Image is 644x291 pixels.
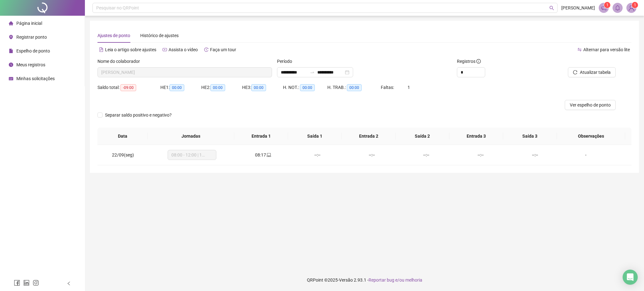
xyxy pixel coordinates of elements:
[295,151,340,158] div: --:--
[9,63,13,67] span: clock-circle
[266,153,271,157] span: laptop
[97,58,144,65] label: Nome do colaborador
[369,277,422,283] span: Reportar bug e/ou melhoria
[33,280,39,286] span: instagram
[9,76,13,81] span: schedule
[342,128,396,145] th: Entrada 2
[140,33,179,38] span: Histórico de ajustes
[99,47,103,52] span: file-text
[283,84,327,91] div: H. NOT.:
[9,35,13,39] span: environment
[210,84,225,91] span: 00:00
[16,76,55,81] span: Minhas solicitações
[573,70,577,74] span: reload
[627,3,636,13] img: 84174
[634,3,636,7] span: 1
[101,68,268,77] span: THAMARA DE CARVALHO SANTOS SOUSA
[347,84,362,91] span: 00:00
[16,62,45,67] span: Meus registros
[97,128,147,145] th: Data
[9,21,13,25] span: home
[97,84,160,91] div: Saldo total:
[570,102,611,108] span: Ver espelho de ponto
[210,47,236,52] span: Faça um tour
[567,151,604,158] div: -
[67,281,71,286] span: left
[310,70,315,75] span: to
[97,33,130,38] span: Ajustes de ponto
[476,59,481,63] span: info-circle
[85,269,644,291] footer: QRPoint © 2025 - 2.93.1 -
[513,151,557,158] div: --:--
[242,84,283,91] div: HE 3:
[561,4,595,11] span: [PERSON_NAME]
[604,2,610,8] sup: 1
[16,21,42,26] span: Página inicial
[288,128,342,145] th: Saída 1
[277,58,296,65] label: Período
[147,128,234,145] th: Jornadas
[163,47,167,52] span: youtube
[615,5,620,11] span: bell
[601,5,607,11] span: notification
[503,128,557,145] th: Saída 3
[580,69,611,76] span: Atualizar tabela
[577,47,582,52] span: swap
[549,6,554,10] span: search
[350,151,394,158] div: --:--
[204,47,208,52] span: history
[9,49,13,53] span: file
[565,100,616,110] button: Ver espelho de ponto
[562,133,620,140] span: Observações
[458,151,503,158] div: --:--
[23,280,30,286] span: linkedin
[103,112,174,118] span: Separar saldo positivo e negativo?
[568,67,616,77] button: Atualizar tabela
[16,35,47,40] span: Registrar ponto
[14,280,20,286] span: facebook
[169,47,198,52] span: Assista o vídeo
[105,47,156,52] span: Leia o artigo sobre ajustes
[606,3,608,7] span: 1
[457,58,481,65] span: Registros
[160,84,201,91] div: HE 1:
[201,84,242,91] div: HE 2:
[241,151,285,158] div: 08:17
[112,152,134,157] span: 22/09(seg)
[171,150,213,160] span: 08:00 - 12:00 | 13:00 - 18:00
[327,84,381,91] div: H. TRAB.:
[396,128,449,145] th: Saída 2
[234,128,288,145] th: Entrada 1
[408,85,410,90] span: 1
[557,128,625,145] th: Observações
[251,84,266,91] span: 00:00
[16,48,50,53] span: Espelho de ponto
[404,151,448,158] div: --:--
[339,277,353,283] span: Versão
[381,85,395,90] span: Faltas:
[169,84,184,91] span: 00:00
[623,270,638,285] div: Open Intercom Messenger
[632,2,638,8] sup: Atualize o seu contato no menu Meus Dados
[300,84,315,91] span: 00:00
[449,128,503,145] th: Entrada 3
[583,47,630,52] span: Alternar para versão lite
[310,70,315,75] span: swap-right
[120,84,136,91] span: -09:00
